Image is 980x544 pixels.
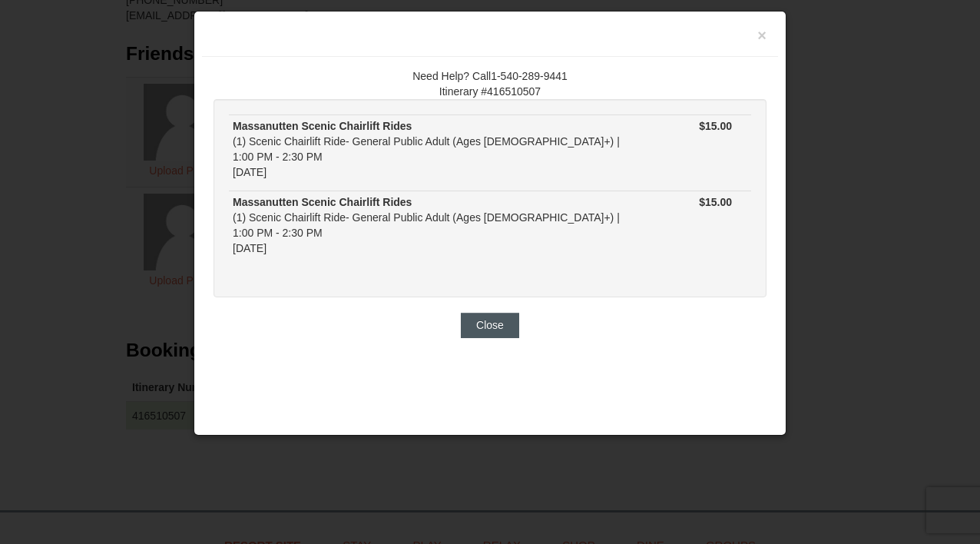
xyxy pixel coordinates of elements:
[214,68,766,99] div: Need Help? Call1-540-289-9441 Itinerary #416510507
[757,28,766,43] button: ×
[461,313,519,337] button: Close
[233,120,412,132] strong: Massanutten Scenic Chairlift Rides
[233,194,632,256] div: (1) Scenic Chairlift Ride- General Public Adult (Ages [DEMOGRAPHIC_DATA]+) | 1:00 PM - 2:30 PM [D...
[699,120,732,132] strong: $15.00
[233,118,632,180] div: (1) Scenic Chairlift Ride- General Public Adult (Ages [DEMOGRAPHIC_DATA]+) | 1:00 PM - 2:30 PM [D...
[699,196,732,208] strong: $15.00
[233,196,412,208] strong: Massanutten Scenic Chairlift Rides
